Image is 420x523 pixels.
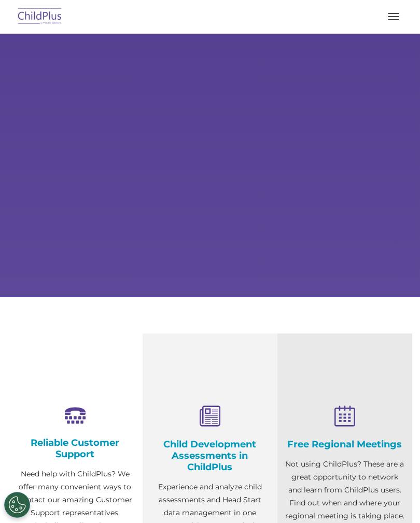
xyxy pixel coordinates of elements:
[16,5,64,29] img: ChildPlus by Procare Solutions
[16,437,135,460] h4: Reliable Customer Support
[285,458,404,522] p: Not using ChildPlus? These are a great opportunity to network and learn from ChildPlus users. Fin...
[150,439,270,473] h4: Child Development Assessments in ChildPlus
[285,439,404,450] h4: Free Regional Meetings
[4,492,30,518] button: Cookies Settings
